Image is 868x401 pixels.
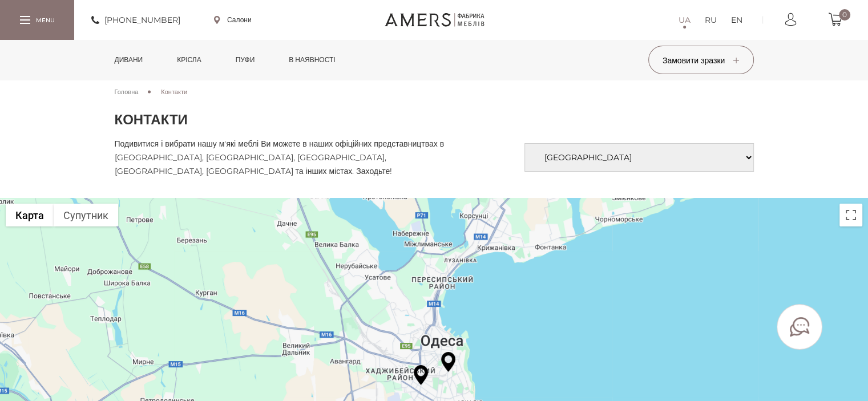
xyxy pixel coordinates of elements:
[115,111,754,128] h1: Контакти
[705,13,717,27] a: RU
[106,40,152,80] a: Дивани
[731,13,742,27] a: EN
[280,40,344,80] a: в наявності
[679,13,691,27] a: UA
[214,15,252,25] a: Салони
[227,40,264,80] a: Пуфи
[115,87,139,97] a: Головна
[648,46,754,74] button: Замовити зразки
[54,204,118,226] button: Показати зображення із супутника
[6,204,54,226] button: Показати карту вулиць
[115,88,139,96] span: Головна
[115,137,467,178] p: Подивитися і вибрати нашу м'які меблі Ви можете в наших офіційних представництвах в [GEOGRAPHIC_D...
[91,13,180,27] a: [PHONE_NUMBER]
[839,204,862,226] button: Перемкнути повноекранний режим
[663,55,739,66] span: Замовити зразки
[839,9,850,21] span: 0
[168,40,209,80] a: Крісла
